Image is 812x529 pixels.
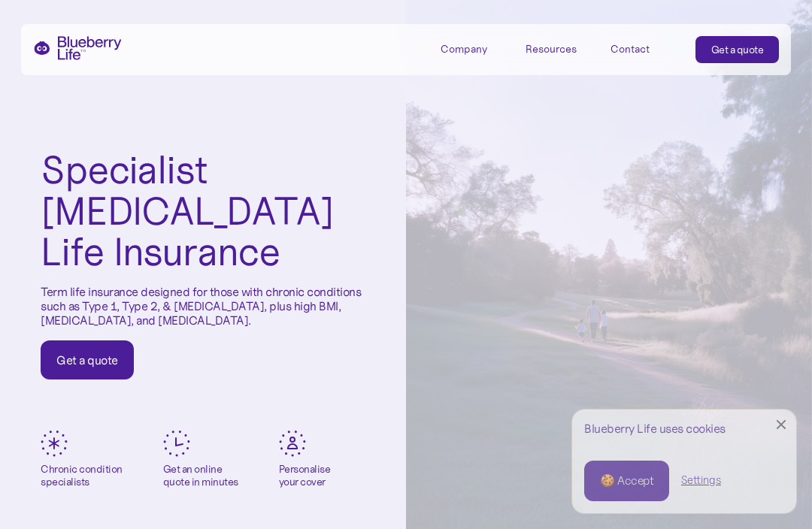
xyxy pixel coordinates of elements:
a: 🍪 Accept [584,461,669,501]
a: Settings [681,473,721,488]
p: Term life insurance designed for those with chronic conditions such as Type 1, Type 2, & [MEDICAL... [41,285,365,328]
div: Get a quote [56,352,118,367]
div: 🍪 Accept [600,473,653,489]
div: Company [441,36,508,61]
div: Close Cookie Popup [781,425,782,425]
div: Contact [611,43,650,56]
div: Blueberry Life uses cookies [584,422,784,436]
a: home [33,36,122,60]
a: Contact [611,36,678,61]
a: Close Cookie Popup [766,410,796,440]
div: Personalise your cover [279,463,331,488]
div: Company [441,43,487,56]
a: Get a quote [41,340,134,379]
div: Get an online quote in minutes [163,463,238,488]
div: Resources [526,43,577,56]
div: Resources [526,36,593,61]
h1: Specialist [MEDICAL_DATA] Life Insurance [41,150,365,273]
a: Get a quote [695,36,780,63]
div: Get a quote [711,42,764,57]
div: Chronic condition specialists [41,463,123,488]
